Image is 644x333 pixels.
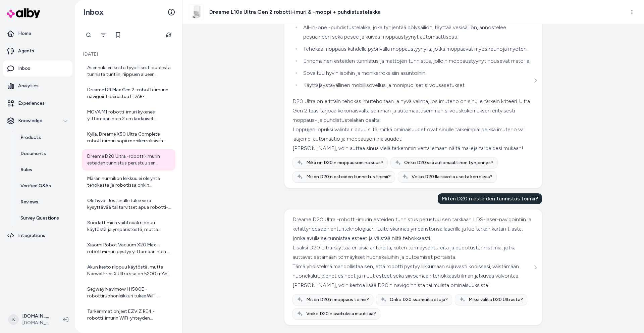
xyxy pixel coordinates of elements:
[188,4,204,20] img: Dreame-l10s-ultra-gen-2-1.jpg
[18,100,45,107] p: Experiences
[14,194,72,210] a: Reviews
[162,28,175,42] button: Refresh
[412,174,492,180] span: Voiko D20:llä siivota useita kerroksia?
[301,23,532,42] li: All-in-one -puhdistustelakka, joka tyhjentää pölysäiliön, täyttää vesisäiliön, annostelee pesuain...
[292,262,532,281] div: Tämä yhdistelmä mahdollistaa sen, että robotti pystyy liikkumaan sujuvasti kodissasi, väistämään ...
[18,117,42,124] p: Knowledge
[20,183,51,189] p: Verified Q&As
[306,159,383,166] span: Mikä on D20:n moppausominaisuus?
[3,43,72,59] a: Agents
[22,320,52,326] span: [DOMAIN_NAME]
[3,60,72,77] a: Inbox
[301,68,532,78] li: Soveltuu hyvin isoihin ja monikerroksisiin asuntoihin.
[82,193,175,215] a: Ole hyvä! Jos sinulle tulee vielä kysyttävää tai tarvitset apua robotti-imurin kanssa, niin autan...
[18,30,31,37] p: Home
[87,220,171,233] div: Suodattimien vaihtoväli riippuu käytöstä ja ympäristöstä, mutta yleisesti suositellaan HEPA-suoda...
[82,83,175,104] a: Dreame D9 Max Gen 2 -robotti-imurin navigointi perustuu LiDAR-teknologiaan sekä SLAM-algoritmiin....
[292,281,532,290] div: [PERSON_NAME], voin kertoa lisää D20:n navigoinnista tai muista ominaisuuksista!
[3,78,72,94] a: Analytics
[14,130,72,146] a: Products
[82,260,175,281] a: Akun kesto riippuu käytöstä, mutta Narwal Freo X Ultra:ssa on 5200 mAh Li-Ion akku, joka tarjoaa ...
[20,199,38,205] p: Reviews
[292,97,532,125] div: D20 Ultra on erittäin tehokas imuteholtaan ja hyvä valinta, jos imuteho on sinulle tärkein kritee...
[292,215,532,243] div: Dreame D20 Ultra -robotti-imurin esteiden tunnistus perustuu sen tarkkaan LDS-laser-navigointiin ...
[22,313,52,320] p: [DOMAIN_NAME] Shopify
[82,60,175,82] a: Asennuksen kesto tyypillisesti puolesta tunnista tuntiin, riippuen alueen monimutkaisuudesta ja m...
[301,44,532,54] li: Tehokas moppaus kahdella pyörivällä moppaustyynyllä, jotka moppaavat myös reunoja myöten.
[82,282,175,303] a: Segway Navimow H1500E -robottiruohonleikkuri tukee WiFi-yhteyttä yhdellä 2,4 GHz verkolla kerrall...
[82,216,175,237] a: Suodattimien vaihtoväli riippuu käytöstä ja ympäristöstä, mutta yleisesti suositellaan HEPA-suoda...
[87,109,171,122] div: MOVA M1 robotti-imuri kykenee ylittämään noin 2 cm korkuiset kynnykset. Se on varustettu antureil...
[87,242,171,255] div: Xiaomi Robot Vacuum X20 Max -robotti-imuri pystyy ylittämään noin 2 cm korkuiset kynnykset. Se tu...
[3,26,72,42] a: Home
[82,149,175,171] a: Dreame D20 Ultra -robotti-imurin esteiden tunnistus perustuu sen tarkkaan LDS-laser-navigointiin ...
[14,210,72,226] a: Survey Questions
[87,175,171,189] div: Märän nurmikon leikkuu ei ole yhtä tehokasta ja robotissa onkin sadeanturi, joka tunnistaa sateen...
[18,48,34,54] p: Agents
[209,8,381,16] h3: Dreame L10s Ultra Gen 2 robotti-imuri & -moppi + puhdistustelakka
[18,65,30,72] p: Inbox
[87,131,171,144] div: Kyllä, Dreame X50 Ultra Complete robotti-imuri sopii monikerroksisiin asuntoihin. Laitteen muisti...
[14,146,72,162] a: Documents
[82,127,175,148] a: Kyllä, Dreame X50 Ultra Complete robotti-imuri sopii monikerroksisiin asuntoihin. Laitteen muisti...
[306,296,369,303] span: Miten D20:n moppaus toimii?
[14,178,72,194] a: Verified Q&As
[87,286,171,299] div: Segway Navimow H1500E -robottiruohonleikkuri tukee WiFi-yhteyttä yhdellä 2,4 GHz verkolla kerrall...
[7,8,40,18] img: alby Logo
[20,215,59,222] p: Survey Questions
[87,87,171,100] div: Dreame D9 Max Gen 2 -robotti-imurin navigointi perustuu LiDAR-teknologiaan sekä SLAM-algoritmiin....
[301,56,532,66] li: Erinomainen esteiden tunnistus ja mattojen tunnistus, jolloin moppaustyynyt nousevat matoilla.
[20,134,41,141] p: Products
[18,232,45,239] p: Integrations
[82,304,175,326] a: Tarkemmat ohjeet EZVIZ RE4 -robotti-imurin WiFi-yhteyden muodostamiseen löydät yleensä laitteen m...
[301,81,532,90] li: Käyttäjäystävällinen mobiilisovellus ja monipuoliset siivousasetukset.
[18,83,39,89] p: Analytics
[87,197,171,211] div: Ole hyvä! Jos sinulle tulee vielä kysyttävää tai tarvitset apua robotti-imurin kanssa, niin autan...
[87,264,171,277] div: Akun kesto riippuu käytöstä, mutta Narwal Freo X Ultra:ssa on 5200 mAh Li-Ion akku, joka tarjoaa ...
[306,174,391,180] span: Miten D20:n esteiden tunnistus toimii?
[3,228,72,244] a: Integrations
[87,153,171,166] div: Dreame D20 Ultra -robotti-imurin esteiden tunnistus perustuu sen tarkkaan LDS-laser-navigointiin ...
[97,28,110,42] button: Filter
[292,125,532,144] div: Loppujen lopuksi valinta riippuu siitä, mitkä ominaisuudet ovat sinulle tärkeimpiä: pelkkä imuteh...
[20,166,32,173] p: Rules
[82,171,175,193] a: Märän nurmikon leikkuu ei ole yhtä tehokasta ja robotissa onkin sadeanturi, joka tunnistaa sateen...
[469,296,523,303] span: Miksi valita D20 Ultrasta?
[8,314,19,325] span: K
[83,7,104,17] h2: Inbox
[82,238,175,259] a: Xiaomi Robot Vacuum X20 Max -robotti-imuri pystyy ylittämään noin 2 cm korkuiset kynnykset. Se tu...
[404,159,493,166] span: Onko D20:ssä automaattinen tyhjennys?
[4,309,58,330] button: K[DOMAIN_NAME] Shopify[DOMAIN_NAME]
[292,144,532,153] div: [PERSON_NAME], voin auttaa sinua vielä tarkemmin vertailemaan näitä malleja tarpeidesi mukaan!
[82,105,175,126] a: MOVA M1 robotti-imuri kykenee ylittämään noin 2 cm korkuiset kynnykset. Se on varustettu antureil...
[3,95,72,111] a: Experiences
[87,308,171,322] div: Tarkemmat ohjeet EZVIZ RE4 -robotti-imurin WiFi-yhteyden muodostamiseen löydät yleensä laitteen m...
[14,162,72,178] a: Rules
[438,193,542,204] div: Miten D20:n esteiden tunnistus toimii?
[306,311,376,317] span: Voiko D20:n asetuksia muuttaa?
[531,77,539,85] button: See more
[87,64,171,78] div: Asennuksen kesto tyypillisesti puolesta tunnista tuntiin, riippuen alueen monimutkaisuudesta ja m...
[292,243,532,262] div: Lisäksi D20 Ultra käyttää erilaisia antureita, kuten törmäysantureita ja pudotustunnistimia, jotk...
[390,296,448,303] span: Onko D20:ssä muita etuja?
[531,263,539,271] button: See more
[3,113,72,129] button: Knowledge
[20,150,46,157] p: Documents
[82,51,175,58] p: [DATE]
